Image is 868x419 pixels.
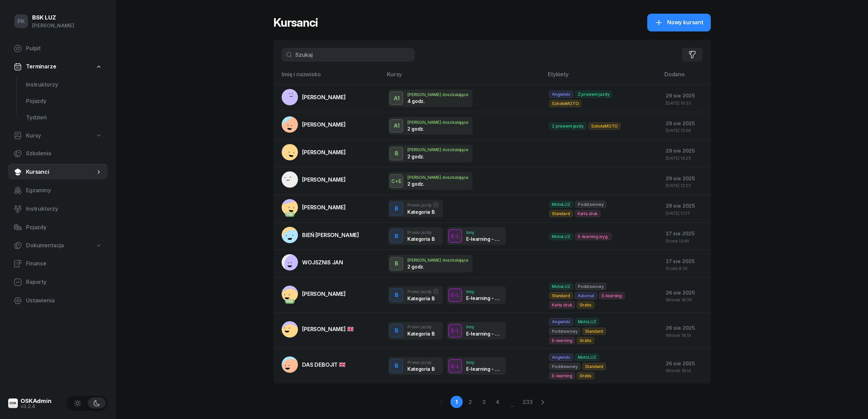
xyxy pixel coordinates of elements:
[407,360,434,365] div: Prawo jazdy
[390,202,403,215] button: B
[466,331,502,337] div: E-learning - 90 dni
[575,292,597,299] span: Automat
[26,113,102,122] span: Tydzień
[282,144,346,160] a: [PERSON_NAME]
[8,145,108,162] a: Szkolenia
[575,318,599,325] span: MotoLUZ
[407,126,443,132] div: 2 godz.
[666,174,705,183] div: 29 sie 2025
[282,89,346,105] a: [PERSON_NAME]
[26,223,102,232] span: Pojazdy
[577,337,594,344] span: Gratis
[273,70,383,84] th: Imię i nazwisko
[466,230,502,235] div: Inny
[302,361,345,368] span: DAS DEBOJIT
[575,201,606,208] span: Podstawowy
[282,356,345,373] a: DAS DEBOJIT
[549,292,573,299] span: Standard
[549,318,573,325] span: Angielski
[666,229,705,238] div: 27 sie 2025
[282,227,359,243] a: BIEŃ [PERSON_NAME]
[21,93,108,109] a: Pojazdy
[448,229,462,243] button: E-L
[549,354,573,361] span: Angielski
[32,15,74,21] div: BSK LUZ
[282,321,354,338] a: [PERSON_NAME]
[544,70,660,84] th: Etykiety
[8,128,108,144] a: Kursy
[282,48,415,62] input: Szukaj
[582,363,606,370] span: Standard
[302,94,346,101] span: [PERSON_NAME]
[407,202,438,208] div: Prawo jazdy
[549,283,573,290] span: MotoLUZ
[666,266,705,271] div: Środa 8:34
[392,148,401,159] div: B
[302,176,346,183] span: [PERSON_NAME]
[407,331,434,337] div: Kategoria B
[26,131,41,140] span: Kursy
[32,21,74,30] div: [PERSON_NAME]
[464,396,476,408] a: 2
[466,289,502,294] div: Inny
[448,288,462,302] button: E-L
[285,212,295,217] div: PKK
[390,324,403,338] button: B
[8,219,108,236] a: Pojazdy
[302,290,346,297] span: [PERSON_NAME]
[549,210,573,217] span: Standard
[666,288,705,297] div: 26 sie 2025
[466,236,502,242] div: E-learning - 90 dni
[26,168,95,176] span: Kursanci
[302,326,354,332] span: [PERSON_NAME]
[302,204,346,211] span: [PERSON_NAME]
[26,259,102,268] span: Finanse
[282,286,346,302] a: PKK[PERSON_NAME]
[26,186,102,195] span: Egzaminy
[8,256,108,272] a: Finanse
[647,14,711,31] a: Nowy kursant
[407,230,434,235] div: Prawo jazdy
[392,325,401,337] div: B
[588,122,621,130] span: SzkołaMOTO
[466,325,502,329] div: Inny
[392,289,401,301] div: B
[302,149,346,156] span: [PERSON_NAME]
[505,395,520,408] span: ...
[666,128,705,133] div: [DATE] 15:08
[391,120,402,132] div: A1
[302,232,359,238] span: BIEŃ [PERSON_NAME]
[478,396,490,408] a: 3
[666,183,705,188] div: [DATE] 12:22
[282,171,346,188] a: [PERSON_NAME]
[390,288,403,302] button: B
[8,274,108,290] a: Raporty
[282,199,346,215] a: PKK[PERSON_NAME]
[8,292,108,309] a: Ustawienia
[549,337,575,344] span: E-learning
[666,91,705,100] div: 29 sie 2025
[407,366,434,372] div: Kategoria B
[8,164,108,180] a: Kursanci
[392,258,401,270] div: B
[26,80,102,89] span: Instruktorzy
[273,16,318,29] h1: Kursanci
[666,257,705,266] div: 27 sie 2025
[666,359,705,368] div: 26 sie 2025
[666,156,705,160] div: [DATE] 14:25
[390,229,403,243] button: B
[285,299,295,304] div: PKK
[407,147,469,152] div: [PERSON_NAME] doszkalające
[26,241,64,250] span: Dokumentacja
[407,264,443,270] div: 2 godz.
[466,295,502,301] div: E-learning - 90 dni
[26,62,56,71] span: Terminarze
[407,92,469,97] div: [PERSON_NAME] doszkalające
[666,298,705,302] div: Wtorek 18:36
[666,333,705,338] div: Wtorek 18:19
[549,100,581,107] span: SzkołaMOTO
[448,362,462,370] div: E-L
[549,363,580,370] span: Podstawowy
[450,396,463,408] a: 1
[8,40,108,57] a: Pulpit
